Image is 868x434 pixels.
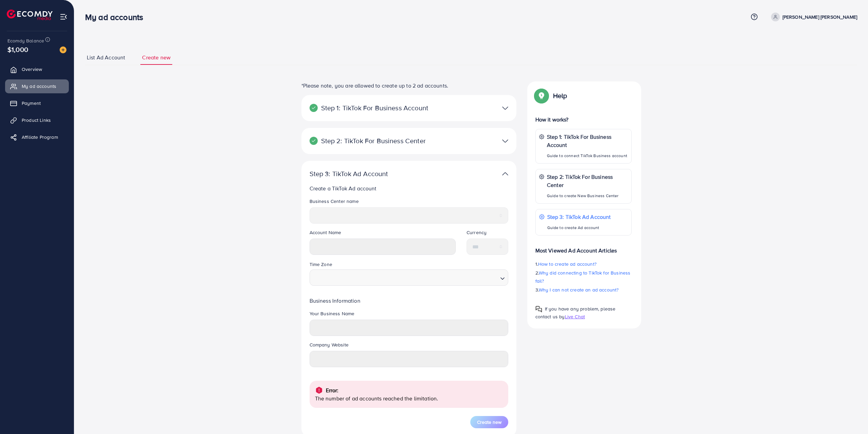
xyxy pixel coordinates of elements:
span: Overview [22,66,42,73]
input: Search for option [313,271,497,284]
p: Guide to connect TikTok Business account [547,152,628,160]
legend: Business Center name [310,198,508,207]
button: Create new [470,416,508,428]
span: How to create ad account? [538,261,596,267]
p: The number of ad accounts reached the limitation. [315,394,503,402]
img: Popup guide [535,306,542,313]
div: Search for option [310,269,508,286]
span: Create new [142,54,171,61]
label: Time Zone [310,261,332,268]
p: Step 3: TikTok Ad Account [547,213,611,221]
p: Most Viewed Ad Account Articles [535,241,632,254]
legend: Currency [467,229,508,239]
p: Guide to create New Business Center [547,192,628,200]
p: 2. [535,269,632,285]
span: List Ad Account [87,54,125,61]
p: Step 1: TikTok For Business Account [310,104,438,112]
img: logo [7,10,53,20]
span: $1,000 [7,44,28,54]
p: Step 2: TikTok For Business Center [310,137,438,145]
span: If you have any problem, please contact us by [535,305,616,320]
img: menu [60,13,67,21]
p: Error: [326,386,339,394]
a: Product Links [5,113,69,127]
p: Business Information [310,297,508,305]
img: image [60,46,66,53]
legend: Account Name [310,229,456,239]
span: Why I can not create an ad account? [539,286,619,293]
img: Popup guide [535,90,548,102]
span: My ad accounts [22,83,56,90]
img: alert [315,386,323,394]
img: TikTok partner [502,169,508,179]
img: TikTok partner [502,103,508,113]
span: Create new [477,419,501,426]
p: Step 2: TikTok For Business Center [547,173,628,189]
p: *Please note, you are allowed to create up to 2 ad accounts. [301,81,516,90]
a: My ad accounts [5,79,69,93]
img: TikTok partner [502,136,508,146]
a: [PERSON_NAME] [PERSON_NAME] [768,13,857,21]
p: Create a TikTok Ad account [310,184,511,192]
a: Overview [5,62,69,76]
p: 1. [535,260,632,268]
a: Affiliate Program [5,130,69,144]
p: How it works? [535,115,632,124]
span: Affiliate Program [22,134,58,140]
p: Step 3: TikTok Ad Account [310,170,438,178]
span: Payment [22,100,41,107]
span: Ecomdy Balance [7,37,44,44]
span: Product Links [22,117,51,124]
h3: My ad accounts [85,12,149,22]
legend: Your Business Name [310,310,508,320]
a: Payment [5,96,69,110]
p: 3. [535,286,632,294]
p: Step 1: TikTok For Business Account [547,133,628,149]
span: Live Chat [565,313,585,320]
span: Why did connecting to TikTok for Business fail? [535,269,631,284]
p: Guide to create Ad account [547,224,611,232]
p: Help [553,92,567,100]
p: [PERSON_NAME] [PERSON_NAME] [783,13,857,21]
legend: Company Website [310,341,508,351]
